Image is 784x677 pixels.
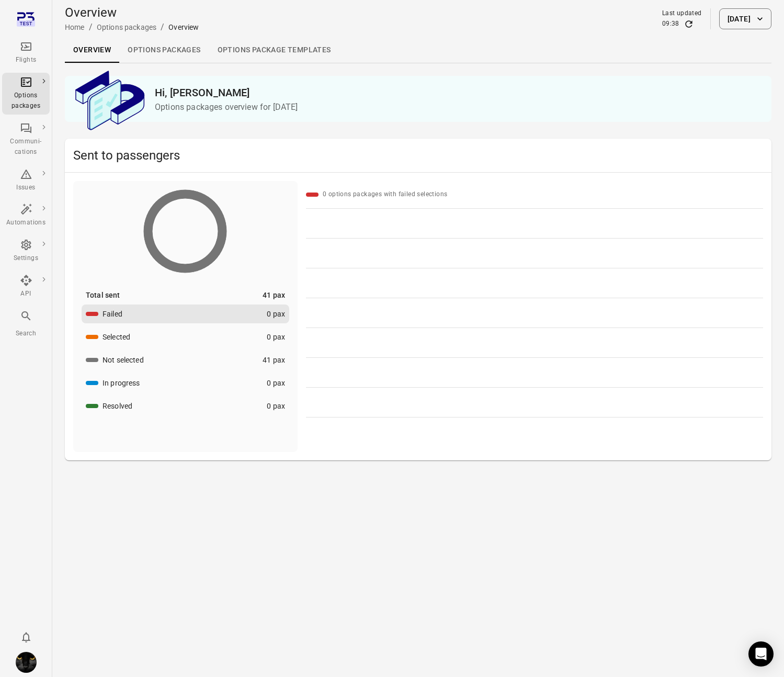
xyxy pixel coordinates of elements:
div: Open Intercom Messenger [748,641,774,667]
li: / [89,21,93,33]
div: Failed [103,309,122,319]
li: / [161,21,164,33]
div: Last updated [662,8,702,19]
a: Issues [2,165,50,196]
div: 0 pax [267,332,285,342]
a: Settings [2,235,50,267]
div: In progress [103,378,140,388]
h2: Hi, [PERSON_NAME] [155,84,763,101]
div: 41 pax [263,290,285,300]
button: Notifications [16,627,37,648]
button: Search [2,307,50,342]
div: Automations [6,218,46,228]
div: Communi-cations [6,137,46,157]
button: Failed0 pax [82,304,289,323]
div: Overview [168,22,199,32]
div: 09:38 [662,19,679,29]
div: API [6,289,46,299]
button: Iris [12,648,41,677]
button: Not selected41 pax [82,351,289,369]
a: Home [65,23,85,31]
div: 0 options packages with failed selections [323,189,447,200]
div: Issues [6,183,46,193]
button: In progress0 pax [82,374,289,392]
div: Local navigation [65,38,771,63]
button: Selected0 pax [82,328,289,346]
button: [DATE] [719,8,771,29]
button: Resolved0 pax [82,397,289,415]
a: Communi-cations [2,119,50,161]
div: 0 pax [267,378,285,388]
a: Automations [2,200,50,231]
a: Options package Templates [209,38,339,63]
div: Resolved [103,401,132,411]
p: Options packages overview for [DATE] [155,101,763,114]
a: Options packages [119,38,209,63]
div: 0 pax [267,309,285,319]
a: Flights [2,37,50,69]
a: Options packages [97,23,156,31]
div: Options packages [6,91,46,111]
img: images [16,652,37,673]
div: Search [6,329,46,339]
a: Options packages [2,73,50,115]
div: Flights [6,55,46,65]
div: 41 pax [263,355,285,365]
h1: Overview [65,4,199,21]
nav: Breadcrumbs [65,21,199,33]
div: 0 pax [267,401,285,411]
a: API [2,271,50,302]
div: Total sent [86,290,120,300]
h2: Sent to passengers [73,147,763,164]
div: Not selected [103,355,144,365]
div: Selected [103,332,130,342]
div: Settings [6,253,46,264]
button: Refresh data [684,19,694,29]
a: Overview [65,38,119,63]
